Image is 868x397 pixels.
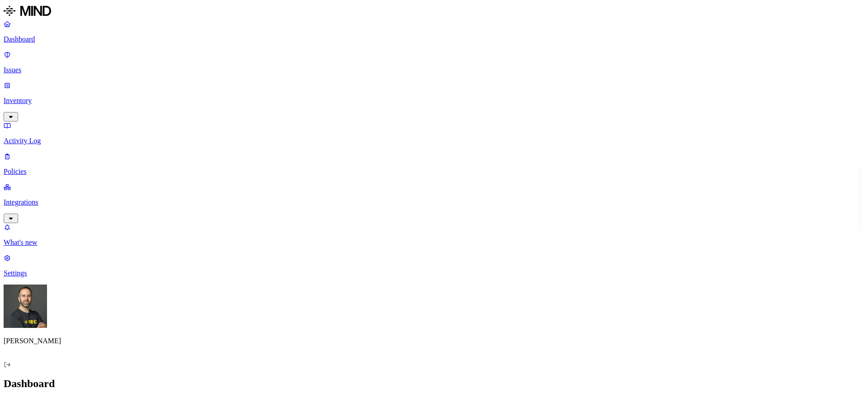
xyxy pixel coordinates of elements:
[4,35,864,43] p: Dashboard
[4,4,51,18] img: MIND
[4,152,864,176] a: Policies
[4,66,864,74] p: Issues
[4,97,864,105] p: Inventory
[4,269,864,277] p: Settings
[4,378,864,390] h2: Dashboard
[4,121,864,145] a: Activity Log
[4,168,864,176] p: Policies
[4,198,864,206] p: Integrations
[4,20,864,43] a: Dashboard
[4,285,47,328] img: Tom Mayblum
[4,254,864,277] a: Settings
[4,81,864,120] a: Inventory
[4,137,864,145] p: Activity Log
[4,223,864,247] a: What's new
[4,238,864,247] p: What's new
[4,4,864,20] a: MIND
[4,51,864,74] a: Issues
[4,183,864,222] a: Integrations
